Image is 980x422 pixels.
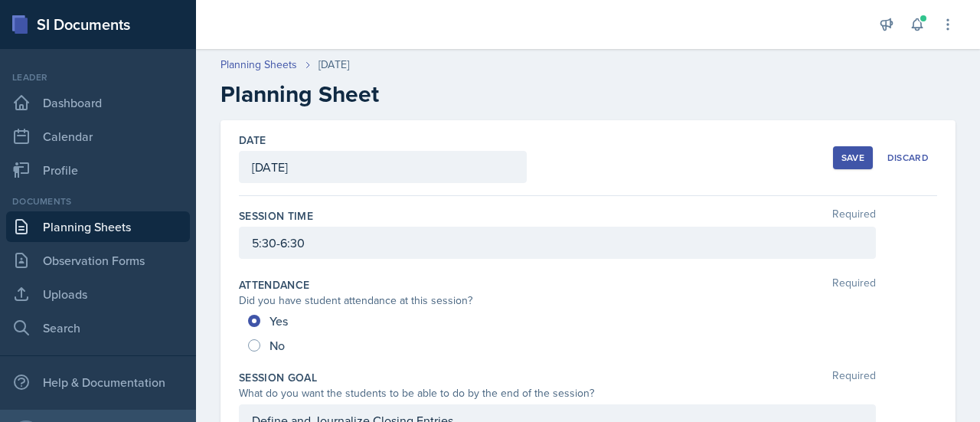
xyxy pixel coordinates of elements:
[6,155,190,185] a: Profile
[239,208,313,224] label: Session Time
[887,152,929,164] div: Discard
[239,385,876,401] div: What do you want the students to be able to do by the end of the session?
[6,279,190,309] a: Uploads
[269,338,285,353] span: No
[6,121,190,152] a: Calendar
[6,195,190,208] div: Documents
[239,277,310,293] label: Attendance
[269,313,288,329] span: Yes
[6,367,190,397] div: Help & Documentation
[220,80,955,108] h2: Planning Sheet
[239,132,266,148] label: Date
[239,293,876,309] div: Did you have student attendance at this session?
[6,87,190,118] a: Dashboard
[6,211,190,242] a: Planning Sheets
[239,370,317,385] label: Session Goal
[879,146,937,169] button: Discard
[841,152,864,164] div: Save
[252,234,863,252] p: 5:30-6:30
[6,70,190,84] div: Leader
[220,57,297,73] a: Planning Sheets
[6,312,190,343] a: Search
[318,57,349,73] div: [DATE]
[832,277,876,293] span: Required
[832,370,876,385] span: Required
[832,208,876,224] span: Required
[833,146,873,169] button: Save
[6,245,190,276] a: Observation Forms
